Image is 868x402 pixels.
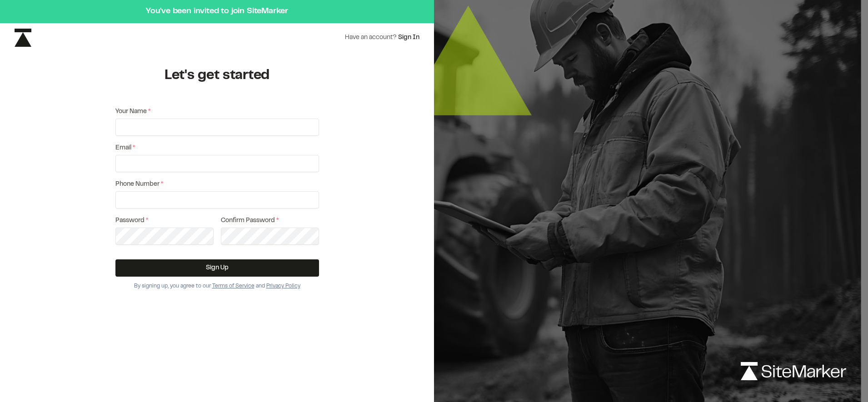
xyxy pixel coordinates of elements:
label: Email [115,143,319,153]
div: Have an account? [345,33,419,43]
img: logo-white-rebrand.svg [741,362,846,380]
button: Privacy Policy [266,282,300,290]
a: Sign In [398,35,419,40]
div: By signing up, you agree to our and [115,282,319,290]
label: Your Name [115,107,319,117]
label: Password [115,216,214,226]
label: Confirm Password [221,216,319,226]
label: Phone Number [115,179,319,189]
h1: Let's get started [115,67,319,85]
button: Terms of Service [212,282,254,290]
button: Sign Up [115,259,319,277]
img: icon-black-rebrand.svg [15,29,31,47]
